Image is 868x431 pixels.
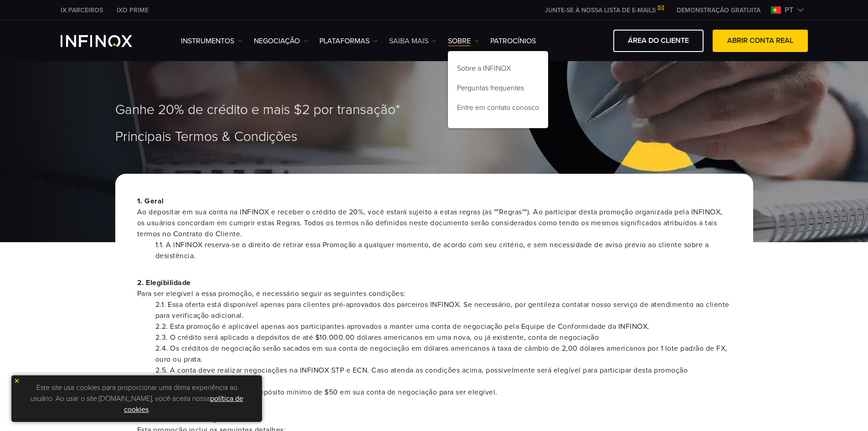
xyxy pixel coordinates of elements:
a: INFINOX [54,5,110,15]
a: JUNTE-SE À NOSSA LISTA DE E-MAILS [538,6,670,14]
a: INFINOX Logo [61,35,154,47]
li: 2.4. Os créditos de negociação serão sacados em sua conta de negociação em dólares americanos à t... [155,343,731,365]
a: Sobre a INFINOX [448,60,548,80]
a: ÁREA DO CLIENTE [613,30,704,52]
li: 2.2. Esta promoção é aplicável apenas aos participantes aprovados a manter uma conta de negociaçã... [155,321,731,332]
a: Perguntas frequentes [448,80,548,99]
a: PLATAFORMAS [319,36,378,47]
a: Saiba mais [389,36,437,47]
p: 1. Geral [137,196,731,239]
a: ABRIR CONTA REAL [713,30,808,52]
p: Este site usa cookies para proporcionar uma ótima experiência ao usuário. Ao usar o site [DOMAIN_... [16,380,257,417]
li: 2.5. A conta deve realizar negociações na INFINOX STP e ECN. Caso atenda as condições acima, poss... [155,365,731,387]
li: 2.1. Essa oferta está disponível apenas para clientes pré-aprovados dos parceiros INFINOX. Se nec... [155,299,731,321]
a: NEGOCIAÇÃO [254,36,308,47]
a: INFINOX [110,5,155,15]
a: Instrumentos [181,36,242,47]
li: 2.3. O crédito será aplicado a depósitos de até $10.000.00 dólares americanos em uma nova, ou já ... [155,332,731,343]
a: INFINOX MENU [670,5,767,15]
p: 2. Elegibilidade [137,277,731,299]
img: yellow close icon [14,378,20,384]
span: Ao depositar em sua conta na INFINOX e receber o crédito de 20%, você estará sujeito a estas regr... [137,207,731,239]
span: Ganhe 20% de crédito e mais $2 por transação* [115,102,400,119]
span: pt [781,5,797,16]
a: SOBRE [448,36,479,47]
a: Entre em contato conosco [448,99,548,119]
h1: Principais Termos & Condições [115,130,753,144]
li: 1.1. A INFINOX reserva-se o direito de retirar essa Promoção a qualquer momento, de acordo com se... [155,239,731,261]
a: Patrocínios [490,36,536,47]
li: 2.6. O cliente deverá possuir depósito mínimo de $50 em sua conta de negociação para ser elegível. [155,387,731,398]
span: Para ser elegível a essa promoção, é necessário seguir as seguintes condições: [137,288,731,299]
